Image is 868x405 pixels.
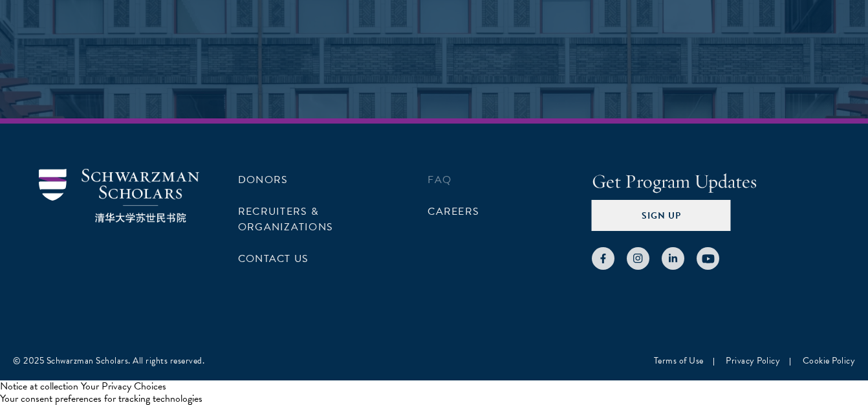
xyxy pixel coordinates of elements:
a: Privacy Policy [726,354,780,367]
a: FAQ [428,172,451,188]
h4: Get Program Updates [592,169,829,195]
div: © 2025 Schwarzman Scholars. All rights reserved. [13,354,204,367]
button: Your Privacy Choices [81,380,166,392]
a: Donors [238,172,288,188]
a: Cookie Policy [803,354,856,367]
img: Schwarzman Scholars [39,169,199,223]
a: Careers [428,204,479,219]
a: Contact Us [238,251,309,267]
a: Recruiters & Organizations [238,204,333,235]
button: Sign Up [592,200,731,231]
a: Terms of Use [654,354,704,367]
